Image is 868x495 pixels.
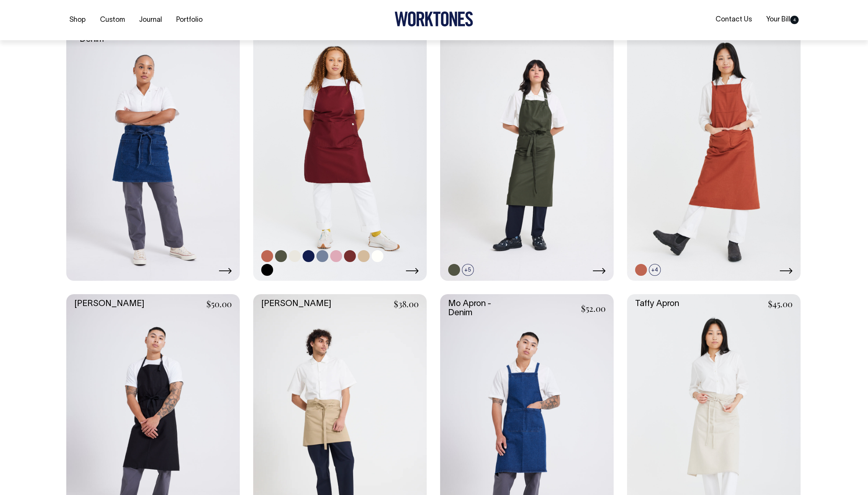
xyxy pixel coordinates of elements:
a: Contact Us [712,13,755,26]
span: 4 [790,16,799,24]
a: Portfolio [173,14,206,26]
span: +4 [649,264,661,276]
a: Shop [66,14,89,26]
a: Your Bill4 [763,13,802,26]
span: +5 [462,264,474,276]
a: Custom [97,14,128,26]
a: Journal [136,14,165,26]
